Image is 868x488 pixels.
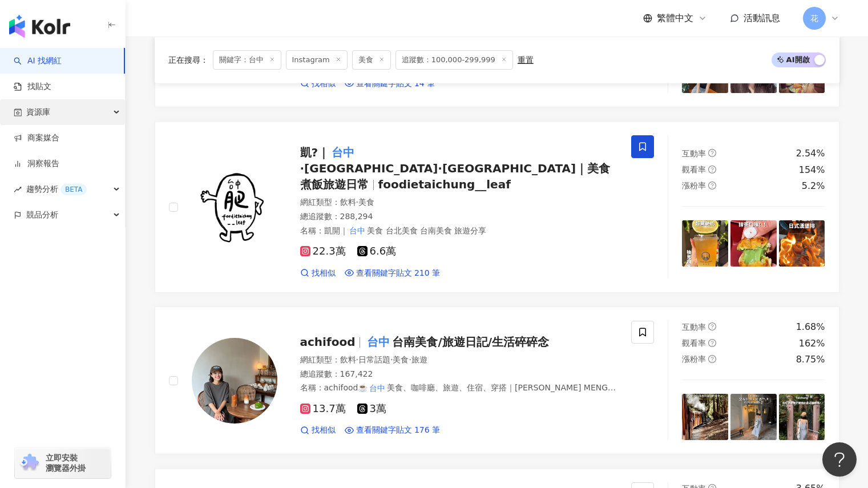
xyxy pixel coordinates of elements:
[358,197,374,207] span: 美食
[796,147,825,160] div: 2.54%
[46,453,86,473] span: 立即安裝 瀏覽器外掛
[393,355,409,364] span: 美食
[356,355,358,364] span: ·
[14,158,59,170] a: 洞察報告
[682,149,706,158] span: 互動率
[365,333,392,351] mark: 台中
[348,224,368,237] mark: 台中
[312,425,336,436] span: 找相似
[300,224,487,237] span: 名稱 ：
[300,383,608,404] span: 名稱 ：
[657,12,693,25] span: 繁體中文
[682,220,728,267] img: post-image
[356,425,441,436] span: 查看關鍵字貼文 176 筆
[708,355,716,363] span: question-circle
[300,403,346,415] span: 13.7萬
[810,12,818,25] span: 花
[14,81,51,92] a: 找貼文
[411,355,427,364] span: 旅遊
[340,355,356,364] span: 飲料
[15,447,111,478] a: chrome extension立即安裝 瀏覽器外掛
[744,13,780,23] span: 活動訊息
[300,335,356,349] span: achifood
[409,355,411,364] span: ·
[802,180,825,192] div: 5.2%
[822,442,857,477] iframe: Help Scout Beacon - Open
[392,335,549,349] span: 台南美食/旅遊日記/生活碎碎念
[300,383,616,404] span: 美食、咖啡廳、旅遊、住宿、穿搭｜[PERSON_NAME] MENG CHU
[682,338,706,348] span: 觀看率
[518,55,534,64] div: 重置
[708,166,716,174] span: question-circle
[682,165,706,174] span: 觀看率
[26,202,58,228] span: 競品分析
[796,353,825,366] div: 8.75%
[168,55,208,64] span: 正在搜尋 ：
[708,182,716,189] span: question-circle
[356,78,435,90] span: 查看關鍵字貼文 14 筆
[312,268,336,279] span: 找相似
[779,394,825,440] img: post-image
[300,245,346,257] span: 22.3萬
[213,50,281,70] span: 關鍵字：台中
[378,178,511,191] span: foodietaichung__leaf
[286,50,348,70] span: Instagram
[300,78,336,90] a: 找相似
[300,211,618,223] div: 總追蹤數 ： 288,294
[345,425,441,436] a: 查看關鍵字貼文 176 筆
[26,176,87,202] span: 趨勢分析
[329,143,357,162] mark: 台中
[779,220,825,267] img: post-image
[14,185,22,193] span: rise
[357,245,397,257] span: 6.6萬
[358,355,390,364] span: 日常話題
[799,337,825,350] div: 162%
[300,268,336,279] a: 找相似
[682,181,706,190] span: 漲粉率
[356,268,441,279] span: 查看關鍵字貼文 210 筆
[300,354,618,366] div: 網紅類型 ：
[730,220,777,267] img: post-image
[708,339,716,347] span: question-circle
[682,322,706,332] span: 互動率
[18,454,41,472] img: chrome extension
[60,184,87,195] div: BETA
[300,146,330,159] span: 凱?｜
[300,369,618,380] div: 總追蹤數 ： 167,422
[799,164,825,176] div: 154%
[192,164,277,250] img: KOL Avatar
[682,354,706,364] span: 漲粉率
[352,50,391,70] span: 美食
[357,403,386,415] span: 3萬
[356,197,358,207] span: ·
[730,394,777,440] img: post-image
[368,382,387,394] mark: 台中
[345,78,435,90] a: 查看關鍵字貼文 14 筆
[390,355,393,364] span: ·
[796,321,825,333] div: 1.68%
[9,15,70,38] img: logo
[367,226,486,235] span: 美食 台北美食 台南美食 旅遊分享
[14,55,62,67] a: searchAI 找網紅
[345,268,441,279] a: 查看關鍵字貼文 210 筆
[708,322,716,330] span: question-circle
[391,393,410,405] mark: 台中
[155,306,839,454] a: KOL Avatarachifood台中台南美食/旅遊日記/生活碎碎念網紅類型：飲料·日常話題·美食·旅遊總追蹤數：167,422名稱：achifood☕️台中美食、咖啡廳、旅遊、住宿、穿搭｜[...
[155,121,839,293] a: KOL Avatar凱?｜台中·[GEOGRAPHIC_DATA]·[GEOGRAPHIC_DATA]｜美食煮飯旅遊日常foodietaichung__leaf網紅類型：飲料·美食總追蹤數：28...
[26,99,50,125] span: 資源庫
[324,383,368,392] span: achifood☕️
[300,197,618,208] div: 網紅類型 ：
[300,425,336,436] a: 找相似
[682,394,728,440] img: post-image
[312,78,336,90] span: 找相似
[708,149,716,157] span: question-circle
[300,162,611,191] span: ·[GEOGRAPHIC_DATA]·[GEOGRAPHIC_DATA]｜美食煮飯旅遊日常
[324,226,348,235] span: 凱開｜
[340,197,356,207] span: 飲料
[192,338,277,424] img: KOL Avatar
[395,50,513,70] span: 追蹤數：100,000-299,999
[14,132,59,144] a: 商案媒合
